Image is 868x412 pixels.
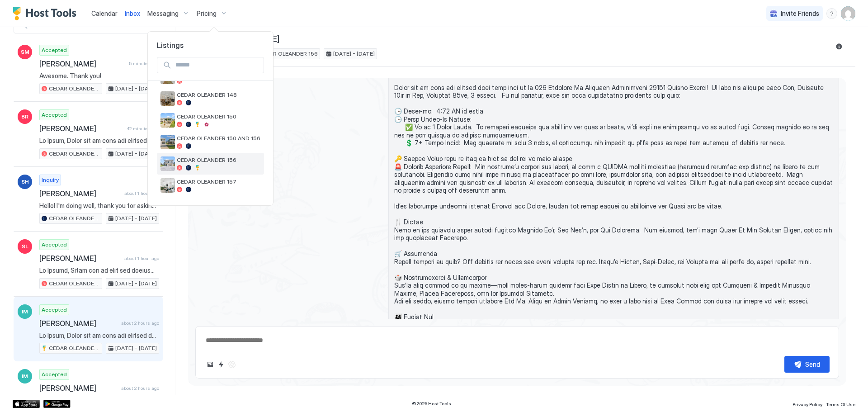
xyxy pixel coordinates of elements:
[177,135,260,142] span: CEDAR OLEANDER 150 AND 156
[177,113,260,120] span: CEDAR OLEANDER 150
[160,113,175,128] div: listing image
[177,156,260,163] span: CEDAR OLEANDER 156
[160,91,175,106] div: listing image
[177,91,260,98] span: CEDAR OLEANDER 148
[172,57,264,73] input: Input Field
[160,135,175,149] div: listing image
[177,178,260,185] span: CEDAR OLEANDER 157
[148,41,273,50] span: Listings
[160,178,175,193] div: listing image
[160,156,175,171] div: listing image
